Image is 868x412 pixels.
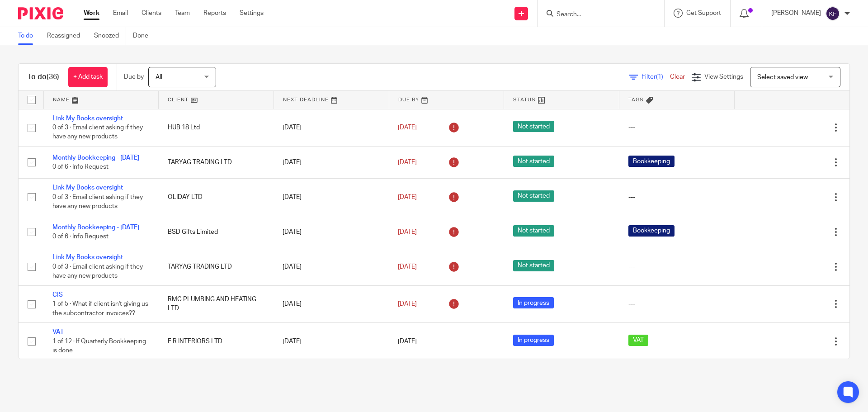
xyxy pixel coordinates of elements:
a: Link My Books oversight [52,185,123,191]
span: 1 of 5 · What if client isn't giving us the subcontractor invoices?? [52,301,148,317]
td: OLIDAY LTD [159,179,274,216]
a: Work [84,9,99,18]
td: [DATE] [274,216,389,248]
div: --- [628,262,726,271]
div: --- [628,193,726,202]
a: Link My Books oversight [52,115,123,122]
a: Reassigned [47,27,87,45]
span: Not started [513,260,554,271]
span: 0 of 3 · Email client asking if they have any new products [52,124,143,140]
input: Search [556,11,637,19]
div: --- [628,299,726,308]
span: View Settings [704,74,743,80]
img: svg%3E [826,6,840,21]
span: [DATE] [398,301,417,307]
span: Filter [642,74,670,80]
td: [DATE] [274,109,389,146]
span: In progress [513,335,554,346]
td: [DATE] [274,146,389,178]
a: Done [133,27,155,45]
a: VAT [52,329,64,335]
td: RMC PLUMBING AND HEATING LTD [159,285,274,322]
span: Not started [513,121,554,132]
span: 0 of 6 · Info Request [52,164,108,170]
a: Email [113,9,128,18]
a: CIS [52,292,63,298]
span: 1 of 12 · If Quarterly Bookkeeping is done [52,338,146,354]
td: [DATE] [274,285,389,322]
span: [DATE] [398,194,417,200]
a: Settings [240,9,264,18]
a: Monthly Bookkeeping - [DATE] [52,224,139,231]
span: [DATE] [398,338,417,345]
td: TARYAG TRADING LTD [159,146,274,178]
span: Not started [513,190,554,202]
span: In progress [513,297,554,308]
a: Clients [142,9,161,18]
span: 0 of 6 · Info Request [52,233,108,240]
a: Snoozed [94,27,126,45]
span: [DATE] [398,229,417,235]
span: Select saved view [757,74,808,81]
span: Get Support [686,10,721,16]
span: 0 of 3 · Email client asking if they have any new products [52,264,143,279]
span: All [156,74,162,81]
p: [PERSON_NAME] [771,9,821,18]
td: [DATE] [274,248,389,285]
span: Not started [513,225,554,237]
td: [DATE] [274,323,389,360]
span: VAT [628,335,648,346]
td: BSD Gifts Limited [159,216,274,248]
td: [DATE] [274,179,389,216]
a: Monthly Bookkeeping - [DATE] [52,155,139,161]
span: Bookkeeping [628,225,675,237]
a: Reports [203,9,226,18]
td: F R INTERIORS LTD [159,323,274,360]
span: 0 of 3 · Email client asking if they have any new products [52,194,143,210]
span: Bookkeeping [628,156,675,167]
p: Due by [124,72,144,81]
img: Pixie [18,7,63,19]
span: (1) [656,74,663,80]
span: (36) [47,73,59,81]
span: Not started [513,156,554,167]
a: Clear [670,74,685,80]
td: HUB 18 Ltd [159,109,274,146]
a: + Add task [68,67,108,87]
a: Link My Books oversight [52,254,123,260]
h1: To do [28,72,59,82]
div: --- [628,123,726,132]
span: [DATE] [398,124,417,131]
span: [DATE] [398,264,417,270]
td: TARYAG TRADING LTD [159,248,274,285]
span: Tags [628,97,644,102]
a: To do [18,27,40,45]
a: Team [175,9,190,18]
span: [DATE] [398,159,417,166]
